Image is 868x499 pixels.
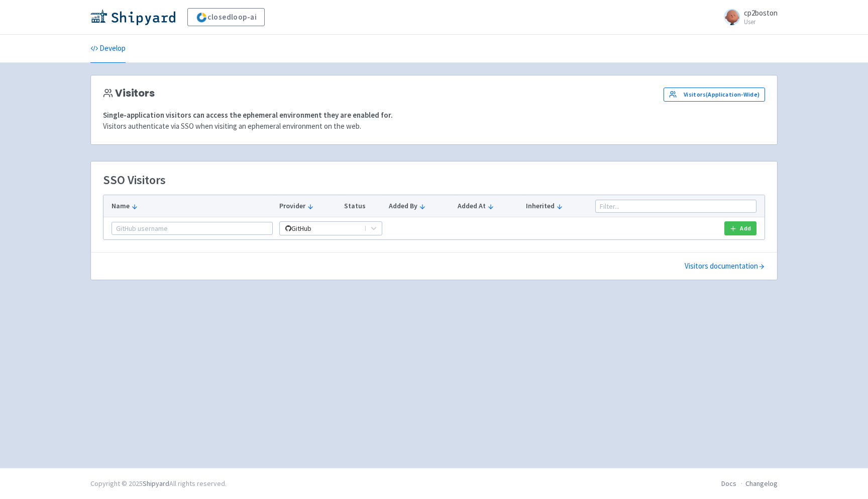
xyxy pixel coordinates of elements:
button: Added By [389,201,452,211]
p: Visitors authenticate via SSO when visiting an ephemeral environment on the web. [103,121,765,132]
th: Status [341,195,385,217]
button: Name [112,201,273,211]
button: Add [724,221,756,235]
img: Shipyard logo [90,9,175,25]
button: Added At [458,201,519,211]
a: Changelog [745,479,778,488]
small: User [744,19,778,25]
a: closedloop-ai [187,8,265,26]
h3: SSO Visitors [103,174,166,187]
input: GitHub username [112,222,273,235]
a: Docs [721,479,736,488]
span: Visitors [115,88,155,99]
button: Inherited [526,201,589,211]
a: Visitors documentation [685,261,765,272]
a: Develop [90,35,126,63]
a: cp2boston User [718,9,778,25]
input: Filter... [595,200,756,213]
div: Copyright © 2025 All rights reserved. [90,478,227,489]
button: Visitors(Application-Wide) [664,88,765,102]
a: Shipyard [143,479,169,488]
button: Provider [279,201,338,211]
span: cp2boston [744,8,778,18]
strong: Single-application visitors can access the ephemeral environment they are enabled for. [103,110,393,120]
